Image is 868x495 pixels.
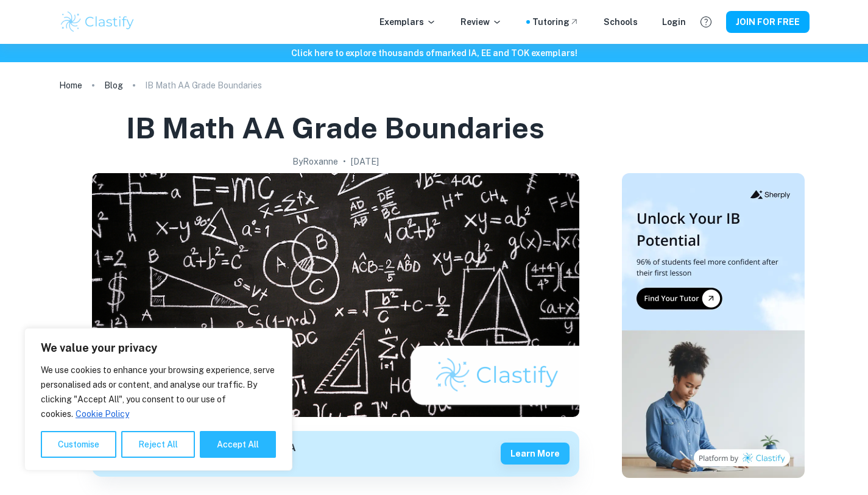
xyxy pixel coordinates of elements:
h1: IB Math AA Grade Boundaries [126,109,545,148]
a: Blog [104,77,123,94]
button: Reject All [121,431,195,458]
a: Get feedback on yourMath AA IAMarked only by official IB examinersLearn more [92,431,579,477]
button: Help and Feedback [696,12,716,32]
p: Exemplars [379,15,436,29]
button: Customise [41,431,116,458]
div: We value your privacy [24,328,292,471]
a: Home [59,77,82,94]
a: Cookie Policy [75,408,130,419]
img: Clastify logo [59,10,136,34]
h2: By Roxanne [292,155,338,168]
p: We use cookies to enhance your browsing experience, serve personalised ads or content, and analys... [41,363,276,421]
p: We value your privacy [41,341,276,355]
a: Login [662,15,686,29]
h6: Click here to explore thousands of marked IA, EE and TOK exemplars ! [2,46,866,60]
p: • [343,155,346,168]
button: Accept All [200,431,276,458]
p: Review [460,15,502,29]
img: Thumbnail [622,173,805,478]
h2: [DATE] [351,155,379,168]
p: IB Math AA Grade Boundaries [145,79,262,92]
img: IB Math AA Grade Boundaries cover image [92,173,579,417]
button: JOIN FOR FREE [726,11,810,33]
button: Learn more [501,443,570,465]
a: Tutoring [532,15,579,29]
a: Schools [604,15,638,29]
